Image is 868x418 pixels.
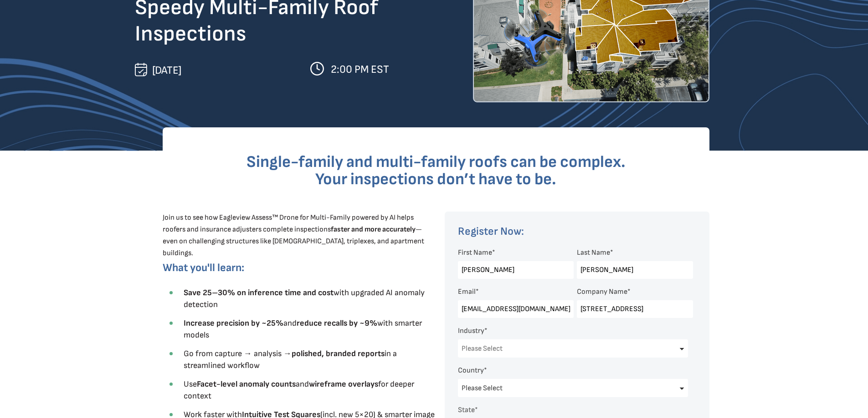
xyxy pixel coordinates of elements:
strong: polished, branded reports [292,349,385,358]
span: Single-family and multi-family roofs can be complex. [247,152,626,172]
span: Your inspections don’t have to be. [315,170,556,189]
span: and with smarter models [184,318,422,340]
span: 2:00 PM EST [331,63,389,76]
strong: faster and more accurately [331,225,416,234]
span: Go from capture → analysis → in a streamlined workflow [184,349,397,370]
span: [DATE] [152,64,181,77]
span: Use and for deeper context [184,379,414,401]
span: with upgraded AI anomaly detection [184,288,425,309]
span: Last Name [577,248,610,257]
strong: wireframe overlays [309,379,378,389]
span: Email [458,287,476,296]
span: State [458,406,475,414]
span: Join us to see how Eagleview Assess™ Drone for Multi-Family powered by AI helps roofers and insur... [163,213,424,257]
span: What you'll learn: [163,261,244,274]
span: First Name [458,248,492,257]
strong: Save 25–30% on inference time and cost [184,288,334,297]
span: Country [458,366,484,375]
strong: Facet-level anomaly counts [197,379,296,389]
span: Register Now: [458,225,524,238]
span: Company Name [577,287,627,296]
strong: reduce recalls by ~9% [297,318,377,328]
strong: Increase precision by ~25% [184,318,283,328]
span: Industry [458,327,484,335]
